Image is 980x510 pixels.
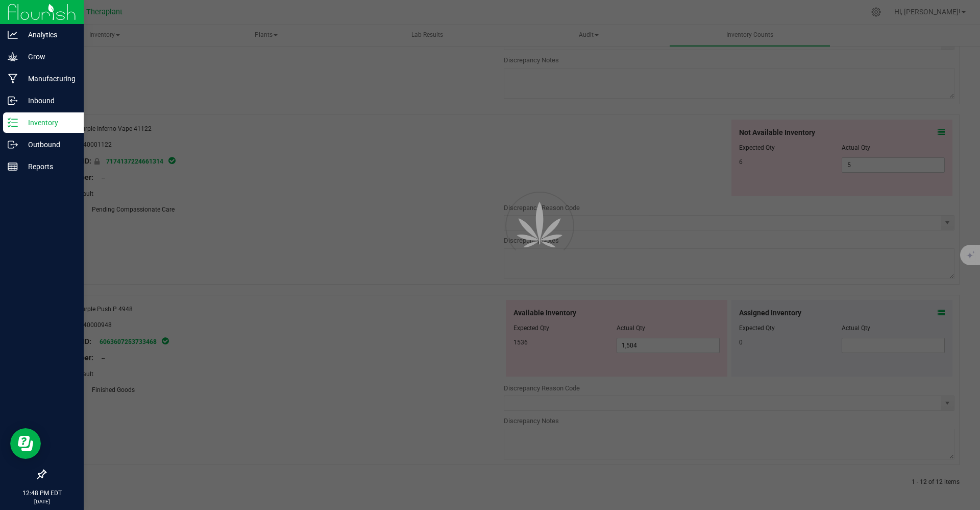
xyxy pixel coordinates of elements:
[10,428,41,459] iframe: Resource center
[8,30,18,40] inline-svg: Analytics
[8,118,18,128] inline-svg: Inventory
[8,52,18,62] inline-svg: Grow
[5,498,79,505] p: [DATE]
[8,74,18,84] inline-svg: Manufacturing
[18,95,79,107] p: Inbound
[18,29,79,41] p: Analytics
[18,117,79,129] p: Inventory
[8,96,18,106] inline-svg: Inbound
[18,73,79,85] p: Manufacturing
[8,161,18,172] inline-svg: Reports
[8,140,18,150] inline-svg: Outbound
[18,51,79,63] p: Grow
[18,138,79,151] p: Outbound
[5,489,79,498] p: 12:48 PM EDT
[18,160,79,173] p: Reports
